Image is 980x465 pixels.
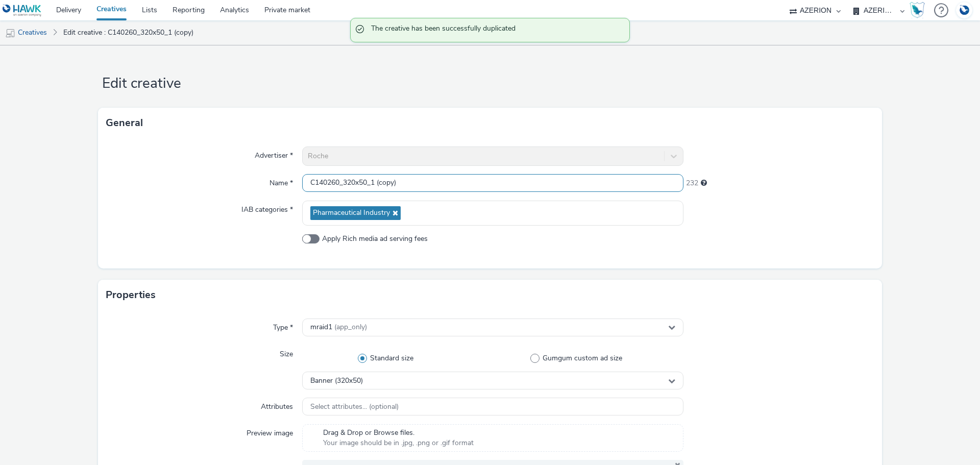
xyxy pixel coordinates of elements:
[106,115,143,131] h3: General
[334,322,367,332] span: (app_only)
[251,146,297,161] label: Advertiser *
[371,23,619,37] span: The creative has been successfully duplicated
[323,438,474,448] span: Your image should be in .jpg, .png or .gif format
[237,201,297,215] label: IAB categories *
[58,20,199,45] a: Edit creative : C140260_320x50_1 (copy)
[98,74,882,93] h1: Edit creative
[701,178,707,188] div: Maximum 255 characters
[276,345,297,359] label: Size
[323,428,474,438] span: Drag & Drop or Browse files.
[5,28,15,38] img: mobile
[543,353,622,363] span: Gumgum custom ad size
[310,377,363,385] span: Banner (320x50)
[3,4,42,17] img: undefined Logo
[322,234,428,244] span: Apply Rich media ad serving fees
[106,287,156,303] h3: Properties
[313,209,390,217] span: Pharmaceutical Industry
[686,178,698,188] span: 232
[910,2,925,18] img: Hawk Academy
[310,323,367,332] span: mraid1
[910,2,929,18] a: Hawk Academy
[302,174,683,192] input: Name
[957,2,972,19] img: Account DE
[370,353,413,363] span: Standard size
[242,424,297,438] label: Preview image
[269,319,297,333] label: Type *
[310,403,399,411] span: Select attributes... (optional)
[257,398,297,412] label: Attributes
[265,174,297,188] label: Name *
